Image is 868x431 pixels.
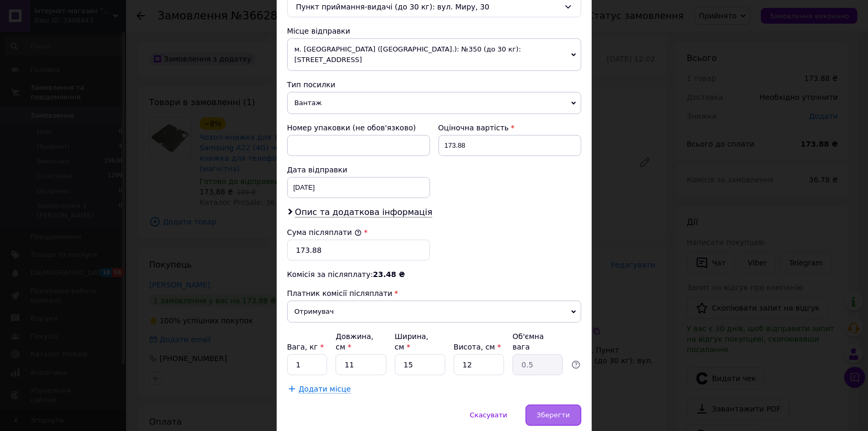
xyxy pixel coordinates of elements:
span: Платник комісії післяплати [287,289,393,297]
span: Опис та додаткова інформація [295,207,433,218]
div: Номер упаковки (не обов'язково) [287,122,430,133]
label: Ширина, см [395,332,428,351]
label: Довжина, см [336,332,373,351]
span: Тип посилки [287,80,336,89]
label: Вага, кг [287,343,324,351]
div: Оціночна вартість [438,122,581,133]
div: Об'ємна вага [513,331,563,352]
span: Місце відправки [287,27,351,35]
div: Дата відправки [287,165,430,175]
span: Додати місце [299,385,351,394]
label: Висота, см [454,343,501,351]
span: Вантаж [287,92,581,114]
span: Зберегти [537,411,570,419]
span: Скасувати [470,411,507,419]
div: Комісія за післяплату: [287,269,581,280]
label: Сума післяплати [287,228,362,237]
span: Отримувач [287,301,581,323]
span: 23.48 ₴ [373,270,405,279]
span: м. [GEOGRAPHIC_DATA] ([GEOGRAPHIC_DATA].): №350 (до 30 кг): [STREET_ADDRESS] [287,38,581,71]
